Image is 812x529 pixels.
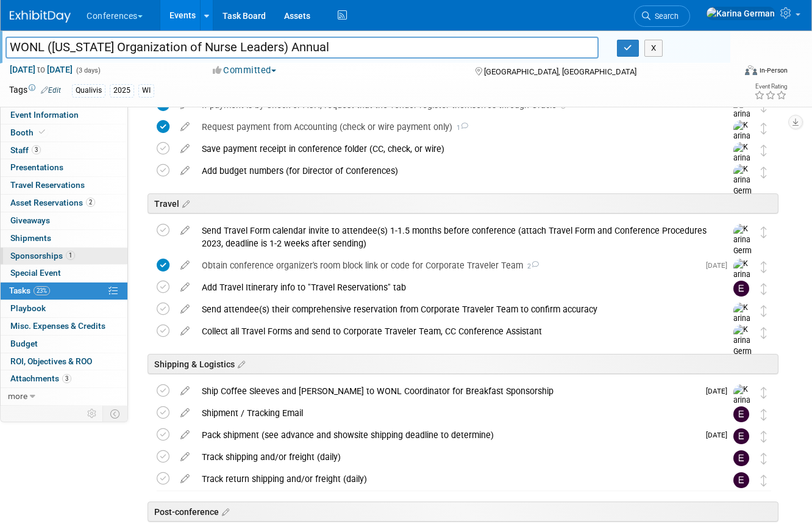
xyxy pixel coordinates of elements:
a: more [1,388,127,405]
div: Add budget numbers (for Director of Conferences) [196,160,709,181]
a: ROI, Objectives & ROO [1,353,127,370]
div: Shipment / Tracking Email [196,403,709,423]
a: Event Information [1,107,127,124]
img: Karina German [733,164,752,207]
span: Staff [10,145,41,155]
span: Travel Reservations [10,180,85,190]
a: Shipments [1,230,127,247]
img: Karina German [706,7,775,20]
div: Send Travel Form calendar invite to attendee(s) 1-1.5 months before conference (attach Travel For... [196,220,709,254]
span: 23% [34,286,50,295]
span: 1 [66,251,75,260]
span: Sponsorships [10,251,75,261]
i: Move task [761,226,767,238]
img: Karina German [733,325,752,368]
span: Event Information [10,110,79,120]
div: Ship Coffee Sleeves and [PERSON_NAME] to WONL Coordinator for Breakfast Sponsorship [196,381,699,401]
a: Staff3 [1,142,127,159]
div: Obtain conference organizer's room block link or code for Corporate Traveler Team [196,255,699,276]
a: edit [174,260,196,271]
div: Track shipping and/or freight (daily) [196,447,709,467]
i: Move task [761,305,767,317]
span: Shipments [10,233,51,243]
div: Pack shipment (see advance and showsite shipping deadline to determine) [196,425,699,445]
a: Edit [41,86,61,95]
a: edit [174,326,196,337]
a: edit [174,282,196,293]
span: [DATE] [DATE] [9,64,73,75]
img: Karina German [733,303,752,346]
img: Karina German [733,120,752,164]
img: Erin Anderson [733,281,749,297]
img: Karina German [733,142,752,185]
a: Budget [1,336,127,353]
td: Toggle Event Tabs [103,406,128,422]
div: In-Person [759,66,788,75]
span: (3 days) [75,67,101,74]
div: Event Format [673,63,788,82]
a: edit [174,304,196,315]
a: Tasks23% [1,282,127,300]
div: Qualivis [72,84,105,97]
span: Tasks [9,286,50,295]
img: Karina German [733,224,752,267]
i: Move task [761,261,767,273]
a: edit [174,121,196,132]
i: Move task [761,167,767,178]
span: to [35,65,47,74]
div: Send attendee(s) their comprehensive reservation from Corporate Traveler Team to confirm accuracy [196,299,709,320]
a: edit [174,386,196,397]
div: 2025 [110,84,134,97]
i: Move task [761,409,767,420]
a: edit [174,143,196,154]
i: Move task [761,387,767,398]
a: edit [174,430,196,441]
i: Move task [761,453,767,464]
a: Presentations [1,159,127,176]
span: Attachments [10,373,71,383]
a: Edit sections [235,358,245,370]
div: Request payment from Accounting (check or wire payment only) [196,117,709,137]
span: 2 [86,198,95,207]
span: Budget [10,339,38,348]
span: [DATE] [706,431,733,439]
div: Track return shipping and/or freight (daily) [196,469,709,489]
a: Edit sections [219,505,229,517]
div: Travel [148,193,778,214]
img: Karina German [733,384,752,428]
span: Playbook [10,303,46,313]
span: 3 [32,145,41,154]
a: Sponsorships1 [1,248,127,265]
img: Format-Inperson.png [745,65,757,75]
span: Misc. Expenses & Credits [10,321,105,331]
a: edit [174,452,196,462]
div: Event Rating [754,84,787,90]
i: Move task [761,123,767,134]
a: edit [174,165,196,176]
td: Tags [9,84,61,98]
i: Move task [761,327,767,339]
i: Move task [761,283,767,295]
span: [DATE] [706,261,733,270]
div: WI [138,84,154,97]
img: Erin Anderson [733,450,749,466]
i: Move task [761,431,767,442]
a: edit [174,408,196,419]
span: Giveaways [10,215,50,225]
span: 2 [523,262,539,270]
span: [DATE] [706,387,733,395]
img: ExhibitDay [10,10,71,23]
a: Travel Reservations [1,177,127,194]
a: edit [174,473,196,484]
a: Search [634,5,690,27]
img: Karina German [733,259,752,302]
span: more [8,391,27,401]
a: Giveaways [1,212,127,229]
span: Asset Reservations [10,198,95,207]
i: Booth reservation complete [39,129,45,135]
img: Erin Anderson [733,406,749,422]
div: Shipping & Logistics [148,354,778,374]
button: X [644,40,663,57]
a: Attachments3 [1,370,127,387]
td: Personalize Event Tab Strip [82,406,103,422]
